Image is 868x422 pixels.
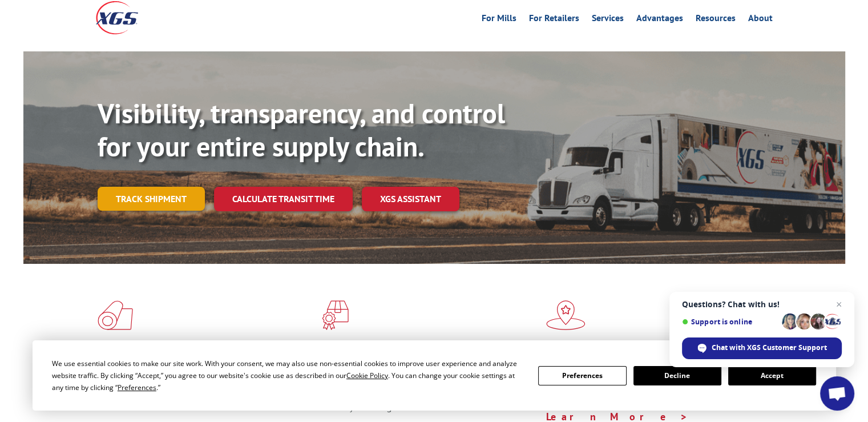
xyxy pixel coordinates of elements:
[546,339,762,372] h1: Flagship Distribution Model
[529,14,579,26] a: For Retailers
[98,300,133,330] img: xgs-icon-total-supply-chain-intelligence-red
[546,300,586,330] img: xgs-icon-flagship-distribution-model-red
[682,337,842,359] span: Chat with XGS Customer Support
[748,14,773,26] a: About
[482,14,516,26] a: For Mills
[52,357,524,393] div: We use essential cookies to make our site work. With your consent, we may also use non-essential ...
[362,187,459,211] a: XGS ASSISTANT
[712,343,827,353] span: Chat with XGS Customer Support
[633,366,721,385] button: Decline
[98,372,313,413] span: As an industry carrier of choice, XGS has brought innovation and dedication to flooring logistics...
[322,339,538,372] h1: Specialized Freight Experts
[728,366,816,385] button: Accept
[636,14,683,26] a: Advantages
[346,371,388,380] span: Cookie Policy
[696,14,736,26] a: Resources
[682,317,778,326] span: Support is online
[98,187,205,211] a: Track shipment
[538,366,626,385] button: Preferences
[322,300,349,330] img: xgs-icon-focused-on-flooring-red
[98,339,313,372] h1: Flooring Logistics Solutions
[33,340,836,411] div: Cookie Consent Prompt
[98,95,505,164] b: Visibility, transparency, and control for your entire supply chain.
[592,14,624,26] a: Services
[820,376,854,411] a: Open chat
[682,300,842,309] span: Questions? Chat with us!
[214,187,353,211] a: Calculate transit time
[118,383,156,392] span: Preferences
